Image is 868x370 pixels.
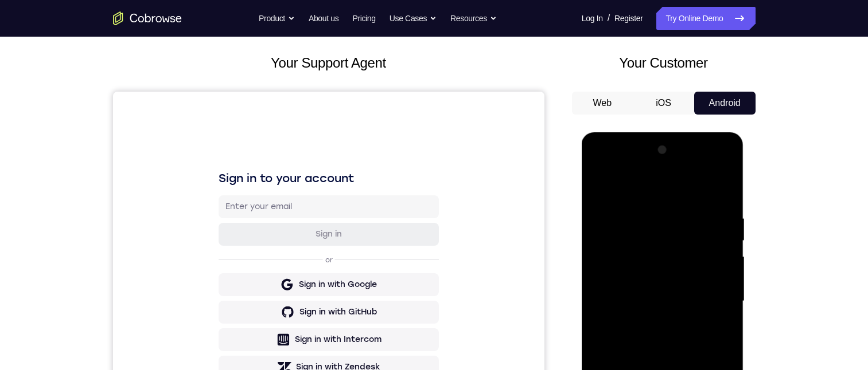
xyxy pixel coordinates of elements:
[390,7,437,30] button: Use Cases
[106,209,326,232] button: Sign in with GitHub
[608,11,610,25] span: /
[210,164,222,173] p: or
[186,187,264,199] div: Sign in with Google
[694,92,756,115] button: Android
[183,270,267,281] div: Sign in with Zendesk
[309,7,338,30] a: About us
[106,182,326,204] button: Sign in with Google
[182,242,268,254] div: Sign in with Intercom
[113,53,544,73] h2: Your Support Agent
[186,215,264,226] div: Sign in with GitHub
[352,7,375,30] a: Pricing
[572,53,756,73] h2: Your Customer
[614,7,643,30] a: Register
[572,92,633,115] button: Web
[656,7,755,30] a: Try Online Demo
[450,7,497,30] button: Resources
[194,297,275,305] a: Create a new account
[106,296,326,305] p: Don't have an account?
[633,92,694,115] button: iOS
[259,7,295,30] button: Product
[113,11,182,25] a: Go to the home page
[106,264,326,287] button: Sign in with Zendesk
[106,237,326,259] button: Sign in with Intercom
[582,7,603,30] a: Log In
